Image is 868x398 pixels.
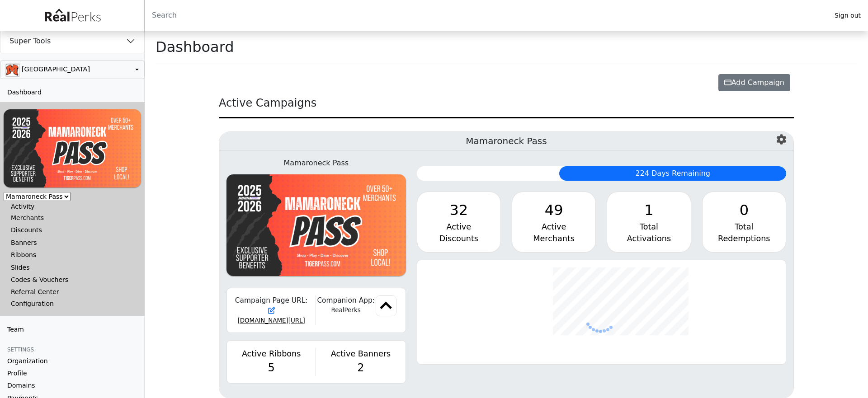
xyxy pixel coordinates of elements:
[0,29,144,53] button: Super Tools
[237,317,305,324] a: [DOMAIN_NAME][URL]
[226,158,406,169] div: Mamaroneck Pass
[718,74,790,91] button: Add Campaign
[4,224,141,236] a: Discounts
[710,233,778,244] div: Redemptions
[232,360,310,376] div: 5
[519,221,588,233] div: Active
[11,300,134,308] div: Configuration
[4,109,141,187] img: UvwXJMpi3zTF1NL6z0MrguGCGojMqrs78ysOqfof.png
[4,237,141,249] a: Banners
[7,346,34,353] span: Settings
[232,348,310,376] a: Active Ribbons 5
[710,199,778,221] div: 0
[4,249,141,261] a: Ribbons
[226,174,406,276] img: UvwXJMpi3zTF1NL6z0MrguGCGojMqrs78ysOqfof.png
[321,360,400,376] div: 2
[219,95,794,118] div: Active Campaigns
[40,5,105,26] img: real_perks_logo-01.svg
[559,166,786,181] div: 224 Days Remaining
[425,199,493,221] div: 32
[316,306,376,315] div: RealPerks
[702,192,786,253] a: 0 Total Redemptions
[232,295,310,316] div: Campaign Page URL:
[519,233,588,244] div: Merchants
[232,348,310,360] div: Active Ribbons
[145,5,827,26] input: Search
[417,192,501,253] a: 32 Active Discounts
[219,132,793,150] h5: Mamaroneck Pass
[11,203,134,211] div: Activity
[321,348,400,360] div: Active Banners
[607,192,691,253] a: 1 Total Activations
[827,9,868,22] a: Sign out
[519,199,588,221] div: 49
[614,221,683,233] div: Total
[614,233,683,244] div: Activations
[710,221,778,233] div: Total
[614,199,683,221] div: 1
[425,233,493,244] div: Discounts
[156,38,234,56] h1: Dashboard
[4,286,141,298] a: Referral Center
[425,221,493,233] div: Active
[6,64,19,76] img: 0SBPtshqTvrgEtdEgrWk70gKnUHZpYRm94MZ5hDb.png
[376,295,396,316] img: favicon.png
[4,261,141,273] a: Slides
[512,192,596,253] a: 49 Active Merchants
[316,295,376,306] div: Companion App:
[4,274,141,286] a: Codes & Vouchers
[321,348,400,376] a: Active Banners 2
[4,212,141,224] a: Merchants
